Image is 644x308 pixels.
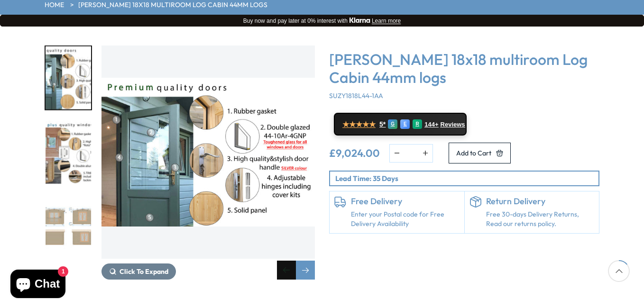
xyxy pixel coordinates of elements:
[46,195,91,258] img: Suzy3_2x6-2_5S31896-elevations_b67a65c6-cd6a-4bb4-bea4-cf1d5b0f92b6_200x200.jpg
[45,194,92,259] div: 5 / 7
[120,267,168,276] span: Click To Expand
[441,121,465,128] span: Reviews
[277,261,296,280] div: Previous slide
[101,45,315,259] img: Shire Suzy 18x18 multiroom Log Cabin 44mm logs - Best Shed
[335,173,598,183] p: Lead Time: 35 Days
[46,46,91,109] img: Premiumqualitydoors_3_f0c32a75-f7e9-4cfe-976d-db3d5c21df21_200x200.jpg
[456,150,491,156] span: Add to Cart
[351,210,460,228] a: Enter your Postal code for Free Delivery Availability
[329,148,380,158] ins: £9,024.00
[101,45,315,280] div: 3 / 7
[45,45,92,110] div: 3 / 7
[351,196,460,207] h6: Free Delivery
[46,121,91,184] img: Premiumplusqualitywindows_2_f1d4b20c-330e-4752-b710-1a86799ac172_200x200.jpg
[334,113,467,136] a: ★★★★★ 5* G E R 144+ Reviews
[296,261,315,280] div: Next slide
[101,263,176,280] button: Click To Expand
[342,120,376,129] span: ★★★★★
[486,210,595,228] p: Free 30-days Delivery Returns, Read our returns policy.
[8,270,68,300] inbox-online-store-chat: Shopify online store chat
[45,0,64,10] a: HOME
[329,50,599,87] h3: [PERSON_NAME] 18x18 multiroom Log Cabin 44mm logs
[486,196,595,207] h6: Return Delivery
[449,143,511,163] button: Add to Cart
[78,0,267,10] a: [PERSON_NAME] 18x18 multiroom Log Cabin 44mm logs
[329,91,383,100] span: SUZY1818L44-1AA
[424,121,438,128] span: 144+
[400,119,410,129] div: E
[413,119,422,129] div: R
[388,119,397,129] div: G
[45,120,92,185] div: 4 / 7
